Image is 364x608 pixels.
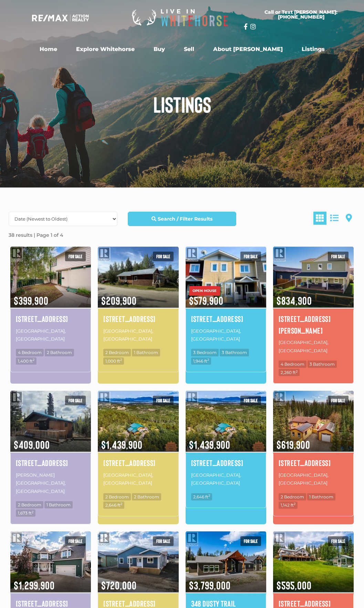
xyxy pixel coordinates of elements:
a: Buy [148,42,170,56]
span: 3 Bathroom [308,361,337,368]
span: OPEN HOUSE [189,286,220,296]
span: For sale [153,252,174,261]
span: 1,142 ft [279,501,298,509]
a: [STREET_ADDRESS] [16,313,85,325]
strong: 38 results | Page 1 of 4 [9,232,63,238]
span: For sale [240,252,261,261]
img: 1745 NORTH KLONDIKE HIGHWAY, Whitehorse North, Yukon [98,389,178,453]
img: 678 PRINCESS STREET, Dawson City, Yukon [98,245,178,308]
span: $834,900 [273,285,354,308]
span: For sale [65,252,86,261]
span: 2 Bathroom [45,349,74,356]
span: 1 Bathroom [44,501,73,508]
span: Call or Text [PERSON_NAME]: [PHONE_NUMBER] [252,10,350,19]
span: 4 Bedroom [279,361,306,368]
h4: [STREET_ADDRESS] [191,457,261,469]
img: 3 CANENGER WAY, Whitehorse South, Yukon [273,389,354,453]
a: Call or Text [PERSON_NAME]: [PHONE_NUMBER] [244,6,358,23]
span: For sale [328,252,349,261]
img: 52 LAKEVIEW ROAD, Whitehorse South, Yukon [273,530,354,593]
span: For sale [65,536,86,546]
strong: Search / Filter Results [158,216,212,222]
span: For sale [328,396,349,405]
span: 1,946 ft [191,357,211,365]
a: Sell [179,42,199,56]
p: [GEOGRAPHIC_DATA], [GEOGRAPHIC_DATA] [16,326,85,344]
a: About [PERSON_NAME] [208,42,288,56]
p: [GEOGRAPHIC_DATA], [GEOGRAPHIC_DATA] [103,326,173,344]
span: 3 Bedroom [191,349,219,356]
span: 2,646 ft [103,501,124,509]
p: [GEOGRAPHIC_DATA], [GEOGRAPHIC_DATA] [279,470,348,488]
span: 2 Bedroom [103,493,131,500]
span: For sale [240,536,261,546]
span: 2 Bedroom [16,501,43,508]
a: [STREET_ADDRESS] [103,313,173,325]
nav: Menu [7,42,357,56]
span: 2,260 ft [279,369,300,376]
span: $409,000 [10,429,91,452]
a: [STREET_ADDRESS] [16,457,85,469]
a: Explore Whitehorse [71,42,140,56]
span: For sale [328,536,349,546]
span: For sale [153,536,174,546]
img: 1745 NORTH KLONDIKE HIGHWAY, Whitehorse North, Yukon [186,389,266,453]
span: $720,000 [98,570,178,592]
p: [GEOGRAPHIC_DATA], [GEOGRAPHIC_DATA] [279,338,348,355]
a: [STREET_ADDRESS] [103,457,173,469]
span: $595,000 [273,570,354,592]
sup: 2 [296,369,298,373]
span: 1 Bathroom [132,349,160,356]
span: 1 Bathroom [307,493,335,500]
a: [STREET_ADDRESS] [279,457,348,469]
span: 1,400 ft [16,357,37,365]
img: 208 LUELLA LANE, Whitehorse, Yukon [273,245,354,308]
span: $579,900 [186,285,266,308]
span: $399,900 [10,285,91,308]
span: 1,673 ft [16,509,35,517]
img: 348 DUSTY TRAIL, Whitehorse North, Yukon [186,530,266,593]
p: [GEOGRAPHIC_DATA], [GEOGRAPHIC_DATA] [191,326,261,344]
img: 7-100 LEWES BOULEVARD, Whitehorse, Yukon [10,245,91,308]
sup: 2 [207,358,209,362]
span: $209,900 [98,285,178,308]
span: $3,799,000 [186,570,266,592]
span: 2 Bathroom [132,493,161,500]
h1: Listings [3,93,361,115]
span: For sale [153,396,174,405]
img: 5 GEM PLACE, Whitehorse, Yukon [10,530,91,593]
sup: 2 [120,358,122,362]
a: Listings [297,42,330,56]
span: For sale [65,396,86,405]
sup: 2 [33,358,34,362]
img: 119 ALSEK CRESCENT, Haines Junction, Yukon [10,389,91,453]
sup: 2 [121,502,122,506]
sup: 2 [294,502,295,506]
span: 3 Bathroom [220,349,249,356]
a: Search / Filter Results [128,212,237,226]
span: 4 Bedroom [16,349,44,356]
img: 11 OMEGA STREET, Whitehorse, Yukon [98,530,178,593]
span: $619,900 [273,429,354,452]
a: [STREET_ADDRESS][PERSON_NAME] [279,313,348,336]
span: $1,439,900 [98,429,178,452]
span: 2 Bedroom [103,349,131,356]
sup: 2 [208,494,210,497]
sup: 2 [32,510,33,514]
a: Home [34,42,62,56]
span: 2,646 ft [191,493,212,500]
p: [GEOGRAPHIC_DATA], [GEOGRAPHIC_DATA] [191,470,261,488]
span: 2 Bedroom [279,493,306,500]
span: $1,439,900 [186,429,266,452]
a: [STREET_ADDRESS] [191,313,261,325]
p: [GEOGRAPHIC_DATA], [GEOGRAPHIC_DATA] [103,470,173,488]
span: $1,299,900 [10,570,91,592]
span: For sale [240,396,261,405]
